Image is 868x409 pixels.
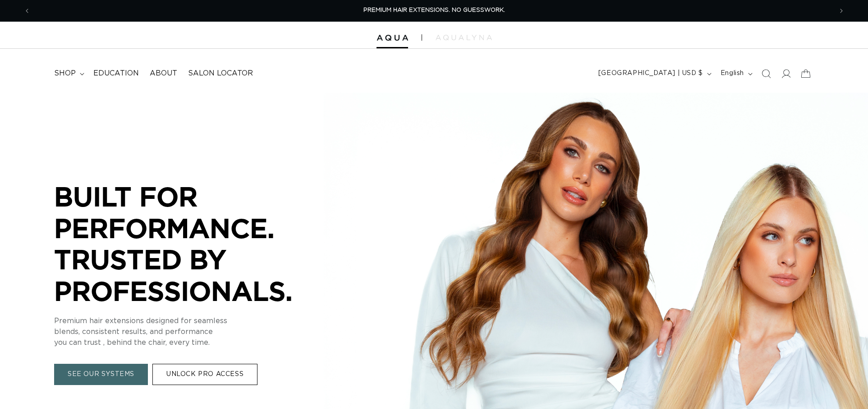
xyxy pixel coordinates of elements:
[436,35,492,40] img: aqualyna.com
[93,69,139,78] span: Education
[88,63,144,84] a: Education
[17,2,37,19] button: Previous announcement
[49,63,88,84] summary: shop
[377,35,408,41] img: Aqua Hair Extensions
[54,69,76,78] span: shop
[831,2,851,19] button: Next announcement
[54,316,325,327] p: Premium hair extensions designed for seamless
[715,65,756,82] button: English
[152,364,257,385] a: UNLOCK PRO ACCESS
[756,64,776,84] summary: Search
[188,69,253,78] span: Salon Locator
[54,338,325,348] p: you can trust , behind the chair, every time.
[54,181,325,306] p: BUILT FOR PERFORMANCE. TRUSTED BY PROFESSIONALS.
[144,63,183,84] a: About
[593,65,715,82] button: [GEOGRAPHIC_DATA] | USD $
[54,364,148,385] a: SEE OUR SYSTEMS
[183,63,258,84] a: Salon Locator
[54,327,325,338] p: blends, consistent results, and performance
[598,69,703,78] span: [GEOGRAPHIC_DATA] | USD $
[721,69,744,78] span: English
[363,7,505,13] span: PREMIUM HAIR EXTENSIONS. NO GUESSWORK.
[150,69,177,78] span: About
